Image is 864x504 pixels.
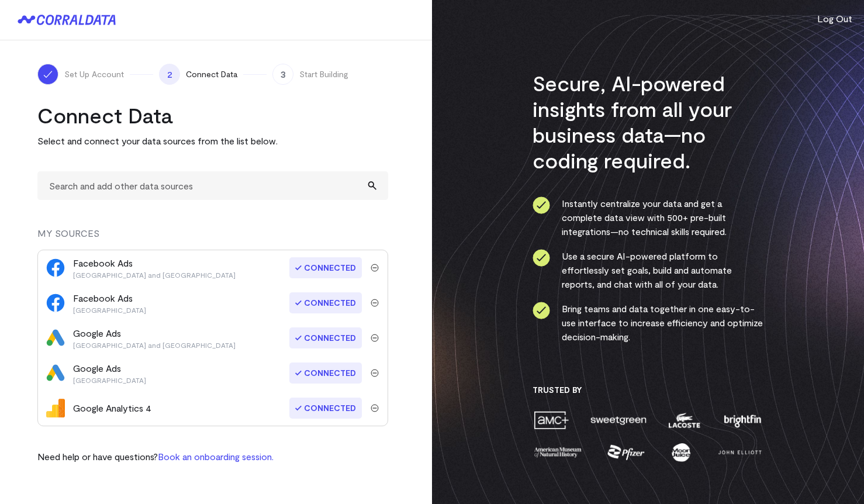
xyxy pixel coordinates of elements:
[716,442,763,462] img: john-elliott-25751c40.png
[371,369,379,377] img: trash-40e54a27.svg
[371,264,379,272] img: trash-40e54a27.svg
[299,68,348,80] span: Start Building
[533,442,583,462] img: amnh-5afada46.png
[46,258,65,277] img: facebook_ads-56946ca1.svg
[289,363,362,384] span: Connected
[186,68,237,80] span: Connect Data
[371,404,379,412] img: trash-40e54a27.svg
[371,299,379,307] img: trash-40e54a27.svg
[289,398,362,419] span: Connected
[667,410,701,430] img: lacoste-7a6b0538.png
[669,442,693,462] img: moon-juice-c312e729.png
[46,294,65,312] img: facebook_ads-56946ca1.svg
[272,64,293,85] span: 3
[721,410,763,430] img: brightfin-a251e171.png
[73,361,146,385] div: Google Ads
[533,249,763,291] li: Use a secure AI-powered platform to effortlessly set goals, build and automate reports, and chat ...
[37,102,388,128] h2: Connect Data
[46,399,65,417] img: google_analytics_4-4ee20295.svg
[158,451,274,462] a: Book an onboarding session.
[533,196,550,214] img: ico-check-circle-4b19435c.svg
[73,256,236,279] div: Facebook Ads
[73,291,146,315] div: Facebook Ads
[289,292,362,313] span: Connected
[533,302,763,344] li: Bring teams and data together in one easy-to-use interface to increase efficiency and optimize de...
[46,364,65,382] img: google_ads-c8121f33.png
[37,226,388,250] div: MY SOURCES
[73,340,236,350] p: [GEOGRAPHIC_DATA] and [GEOGRAPHIC_DATA]
[589,410,648,430] img: sweetgreen-1d1fb32c.png
[533,410,570,430] img: amc-0b11a8f1.png
[289,257,362,278] span: Connected
[37,134,388,148] p: Select and connect your data sources from the list below.
[159,64,180,85] span: 2
[533,302,550,319] img: ico-check-circle-4b19435c.svg
[533,196,763,239] li: Instantly centralize your data and get a complete data view with 500+ pre-built integrations—no t...
[533,70,763,173] h3: Secure, AI-powered insights from all your business data—no coding required.
[64,68,124,80] span: Set Up Account
[37,450,274,464] p: Need help or have questions?
[42,68,54,80] img: ico-check-white-5ff98cb1.svg
[817,12,852,26] button: Log Out
[37,171,388,200] input: Search and add other data sources
[73,270,236,279] p: [GEOGRAPHIC_DATA] and [GEOGRAPHIC_DATA]
[73,401,151,415] div: Google Analytics 4
[533,249,550,267] img: ico-check-circle-4b19435c.svg
[73,326,236,350] div: Google Ads
[606,442,647,462] img: pfizer-e137f5fc.png
[46,329,65,347] img: google_ads-c8121f33.png
[73,305,146,315] p: [GEOGRAPHIC_DATA]
[73,375,146,385] p: [GEOGRAPHIC_DATA]
[371,334,379,342] img: trash-40e54a27.svg
[289,327,362,348] span: Connected
[533,385,763,395] h3: Trusted By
